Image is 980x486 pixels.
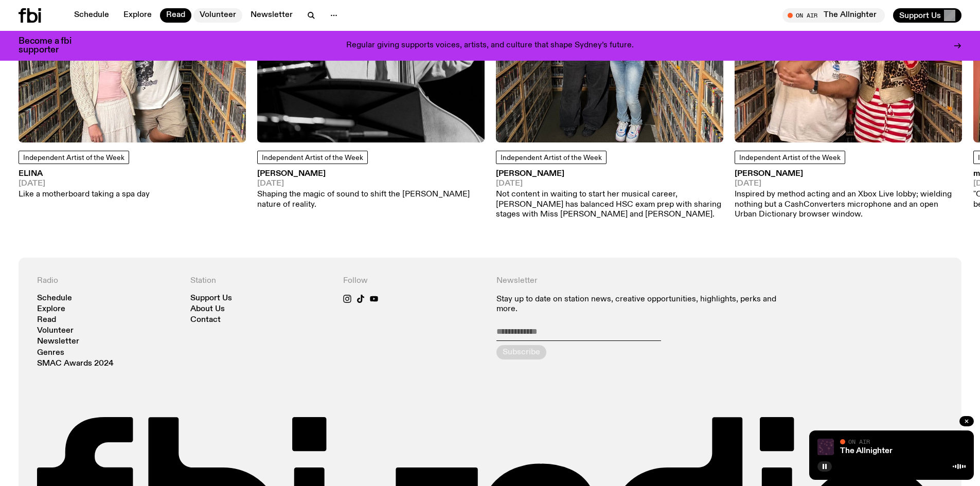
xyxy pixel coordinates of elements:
[343,276,484,286] h4: Follow
[735,190,962,220] p: Inspired by method acting and an Xbox Live lobby; wielding nothing but a CashConverters microphon...
[19,37,84,55] h3: Become a fbi supporter
[23,154,124,161] span: Independent Artist of the Week
[244,8,299,23] a: Newsletter
[346,41,634,50] p: Regular giving supports voices, artists, and culture that shape Sydney’s future.
[37,316,56,324] a: Read
[19,180,150,188] span: [DATE]
[117,8,158,23] a: Explore
[257,170,485,178] h3: [PERSON_NAME]
[262,154,363,161] span: Independent Artist of the Week
[19,170,150,200] a: ELINA[DATE]Like a motherboard taking a spa day
[37,349,64,357] a: Genres
[190,276,331,286] h4: Station
[19,151,129,164] a: Independent Artist of the Week
[37,360,114,368] a: SMAC Awards 2024
[735,180,962,188] span: [DATE]
[160,8,191,23] a: Read
[496,170,723,220] a: [PERSON_NAME][DATE]Not content in waiting to start her musical career, [PERSON_NAME] has balanced...
[37,327,74,335] a: Volunteer
[893,8,961,23] button: Support Us
[257,151,368,164] a: Independent Artist of the Week
[782,8,885,23] button: On AirThe Allnighter
[501,154,602,161] span: Independent Artist of the Week
[496,295,790,314] p: Stay up to date on station news, creative opportunities, highlights, perks and more.
[496,345,546,359] button: Subscribe
[19,190,150,200] p: Like a motherboard taking a spa day
[190,316,221,324] a: Contact
[848,438,870,445] span: On Air
[496,170,723,178] h3: [PERSON_NAME]
[257,180,485,188] span: [DATE]
[37,276,178,286] h4: Radio
[899,11,941,20] span: Support Us
[496,276,790,286] h4: Newsletter
[37,305,65,313] a: Explore
[257,170,485,210] a: [PERSON_NAME][DATE]Shaping the magic of sound to shift the [PERSON_NAME] nature of reality.
[735,170,962,178] h3: [PERSON_NAME]
[68,8,115,23] a: Schedule
[739,154,841,161] span: Independent Artist of the Week
[190,295,232,302] a: Support Us
[257,190,485,209] p: Shaping the magic of sound to shift the [PERSON_NAME] nature of reality.
[496,180,723,188] span: [DATE]
[37,338,79,346] a: Newsletter
[37,295,72,302] a: Schedule
[19,170,150,178] h3: ELINA
[496,151,607,164] a: Independent Artist of the Week
[735,170,962,220] a: [PERSON_NAME][DATE]Inspired by method acting and an Xbox Live lobby; wielding nothing but a CashC...
[735,151,845,164] a: Independent Artist of the Week
[193,8,242,23] a: Volunteer
[190,305,225,313] a: About Us
[840,447,893,455] a: The Allnighter
[496,190,723,220] p: Not content in waiting to start her musical career, [PERSON_NAME] has balanced HSC exam prep with...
